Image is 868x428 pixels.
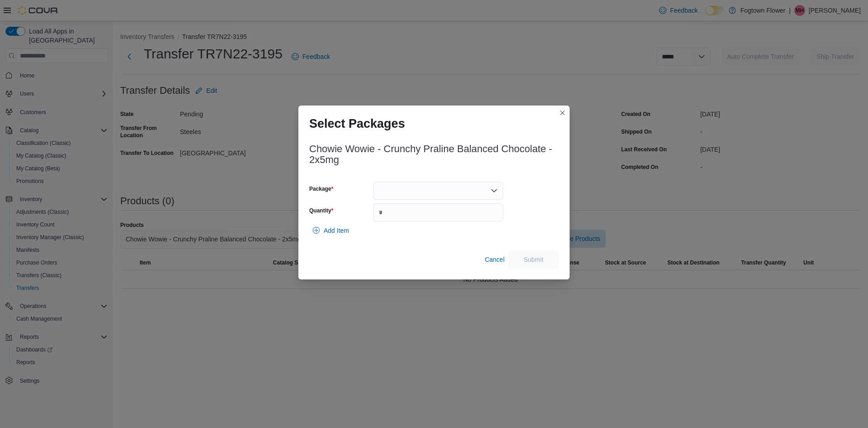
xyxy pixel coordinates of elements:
[324,226,349,235] span: Add Item
[309,185,333,192] label: Package
[309,207,333,214] label: Quantity
[481,250,508,269] button: Cancel
[309,116,405,131] h1: Select Packages
[524,255,543,264] span: Submit
[485,255,505,264] span: Cancel
[309,221,353,240] button: Add Item
[557,107,568,118] button: Closes this modal window
[508,250,559,269] button: Submit
[309,144,559,165] h3: Chowie Wowie - Crunchy Praline Balanced Chocolate - 2x5mg
[491,187,498,194] button: Open list of options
